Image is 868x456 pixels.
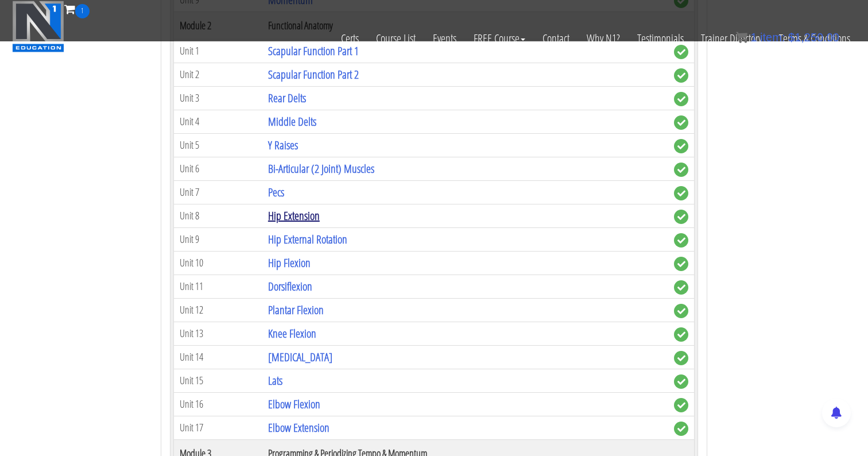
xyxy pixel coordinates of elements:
[12,1,64,52] img: n1-education
[268,184,284,200] a: Pecs
[174,392,262,416] td: Unit 16
[788,31,795,44] span: $
[268,279,312,294] a: Dorsiflexion
[174,251,262,275] td: Unit 10
[268,114,316,129] a: Middle Delts
[750,31,757,44] span: 1
[174,110,262,133] td: Unit 4
[674,257,688,271] span: complete
[629,18,692,59] a: Testimonials
[174,275,262,298] td: Unit 11
[174,322,262,345] td: Unit 13
[674,327,688,342] span: complete
[736,31,839,44] a: 1 item: $1,250.00
[674,422,688,436] span: complete
[64,1,90,17] a: 1
[674,280,688,295] span: complete
[174,227,262,251] td: Unit 9
[268,326,316,341] a: Knee Flexion
[268,373,282,388] a: Lats
[268,231,347,247] a: Hip External Rotation
[674,68,688,83] span: complete
[174,298,262,322] td: Unit 12
[268,161,374,176] a: Bi-Articular (2 Joint) Muscles
[268,208,320,223] a: Hip Extension
[174,86,262,110] td: Unit 3
[770,18,859,59] a: Terms & Conditions
[268,396,320,412] a: Elbow Flexion
[268,302,324,318] a: Plantar Flexion
[674,115,688,130] span: complete
[692,18,770,59] a: Trainer Directory
[174,63,262,86] td: Unit 2
[174,204,262,227] td: Unit 8
[174,369,262,392] td: Unit 15
[75,4,90,18] span: 1
[332,18,367,59] a: Certs
[788,31,839,44] bdi: 1,250.00
[578,18,629,59] a: Why N1?
[268,90,306,106] a: Rear Delts
[268,349,332,365] a: [MEDICAL_DATA]
[465,18,534,59] a: FREE Course
[367,18,424,59] a: Course List
[674,398,688,412] span: complete
[674,351,688,365] span: complete
[674,304,688,318] span: complete
[760,31,785,44] span: item:
[674,139,688,153] span: complete
[674,210,688,224] span: complete
[268,255,311,270] a: Hip Flexion
[174,416,262,439] td: Unit 17
[674,186,688,200] span: complete
[174,133,262,157] td: Unit 5
[674,233,688,248] span: complete
[268,420,330,435] a: Elbow Extension
[674,374,688,389] span: complete
[674,92,688,106] span: complete
[174,345,262,369] td: Unit 14
[736,32,747,43] img: icon11.png
[174,157,262,180] td: Unit 6
[268,137,298,153] a: Y Raises
[674,163,688,177] span: complete
[174,180,262,204] td: Unit 7
[534,18,578,59] a: Contact
[424,18,465,59] a: Events
[268,67,359,82] a: Scapular Function Part 2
